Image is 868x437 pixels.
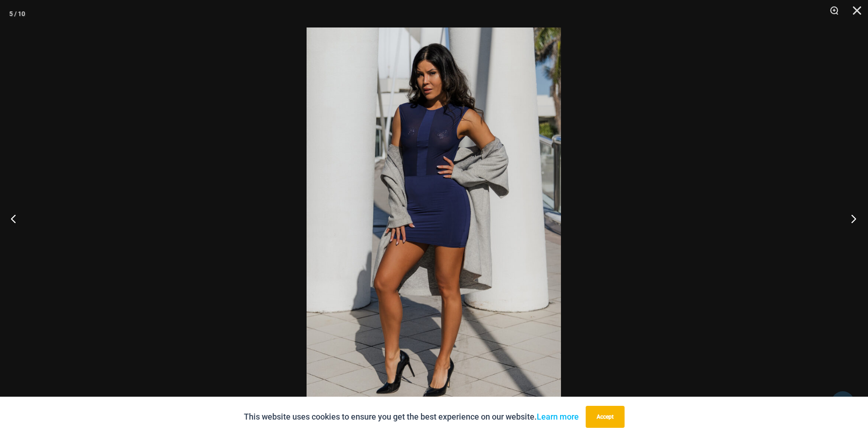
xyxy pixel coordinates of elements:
[9,7,25,21] div: 5 / 10
[586,406,625,428] button: Accept
[834,196,868,241] button: Next
[537,412,579,421] a: Learn more
[244,410,579,424] p: This website uses cookies to ensure you get the best experience on our website.
[307,27,561,410] img: Desire Me Navy 5192 Dress 01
